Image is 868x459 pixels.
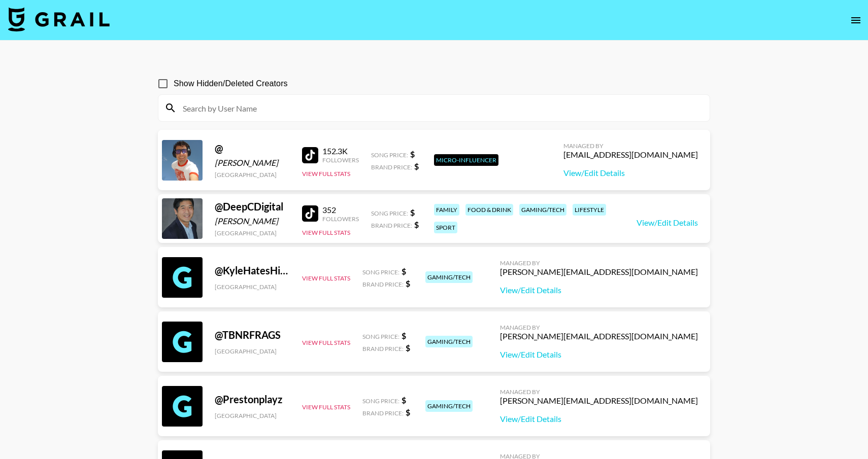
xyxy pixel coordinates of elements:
div: family [434,204,459,216]
span: Brand Price: [371,222,412,229]
button: View Full Stats [302,274,350,282]
div: @ DeepCDigital [215,200,290,213]
div: Managed By [500,388,698,396]
div: [GEOGRAPHIC_DATA] [215,347,290,355]
span: Song Price: [371,151,408,159]
div: [EMAIL_ADDRESS][DOMAIN_NAME] [563,150,698,160]
div: @ KyleHatesHiking [215,264,290,277]
div: [PERSON_NAME] [215,158,290,168]
div: 352 [322,205,359,215]
button: View Full Stats [302,229,350,236]
div: [GEOGRAPHIC_DATA] [215,412,290,419]
div: gaming/tech [425,336,473,347]
strong: $ [402,395,406,405]
strong: $ [406,343,410,352]
div: Micro-Influencer [434,154,498,166]
a: View/Edit Details [500,414,698,424]
span: Song Price: [362,333,399,340]
div: [GEOGRAPHIC_DATA] [215,229,290,237]
strong: $ [402,331,406,340]
div: 152.3K [322,146,359,156]
div: Managed By [500,259,698,267]
strong: $ [410,207,415,217]
div: lifestyle [573,204,606,216]
strong: $ [406,278,410,288]
strong: $ [414,220,419,229]
div: [PERSON_NAME][EMAIL_ADDRESS][DOMAIN_NAME] [500,267,698,277]
div: [PERSON_NAME][EMAIL_ADDRESS][DOMAIN_NAME] [500,331,698,341]
strong: $ [414,161,419,171]
div: Followers [322,215,359,223]
button: View Full Stats [302,403,350,411]
div: gaming/tech [425,400,473,412]
a: View/Edit Details [500,285,698,295]
div: @ Prestonplayz [215,393,290,406]
div: [GEOGRAPHIC_DATA] [215,171,290,179]
img: Grail Talent [8,7,110,31]
strong: $ [406,407,410,417]
a: View/Edit Details [500,349,698,360]
button: open drawer [846,10,866,30]
span: Song Price: [362,397,399,405]
div: @ TBNRFRAGS [215,329,290,341]
div: Managed By [500,324,698,331]
button: View Full Stats [302,170,350,178]
button: View Full Stats [302,339,350,346]
span: Show Hidden/Deleted Creators [174,78,288,90]
a: View/Edit Details [563,168,698,178]
div: Followers [322,156,359,164]
span: Brand Price: [371,163,412,171]
strong: $ [410,149,415,159]
a: View/Edit Details [637,218,698,228]
span: Song Price: [362,268,399,276]
div: gaming/tech [519,204,566,216]
div: gaming/tech [425,271,473,283]
span: Brand Price: [362,345,404,352]
div: [GEOGRAPHIC_DATA] [215,283,290,291]
div: Managed By [563,142,698,150]
div: [PERSON_NAME] [215,216,290,226]
span: Song Price: [371,209,408,217]
div: [PERSON_NAME][EMAIL_ADDRESS][DOMAIN_NAME] [500,396,698,406]
div: sport [434,222,457,233]
div: @ [215,142,290,155]
span: Brand Price: [362,280,404,288]
div: food & drink [465,204,513,216]
span: Brand Price: [362,409,404,417]
input: Search by User Name [177,100,704,116]
strong: $ [402,266,406,276]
